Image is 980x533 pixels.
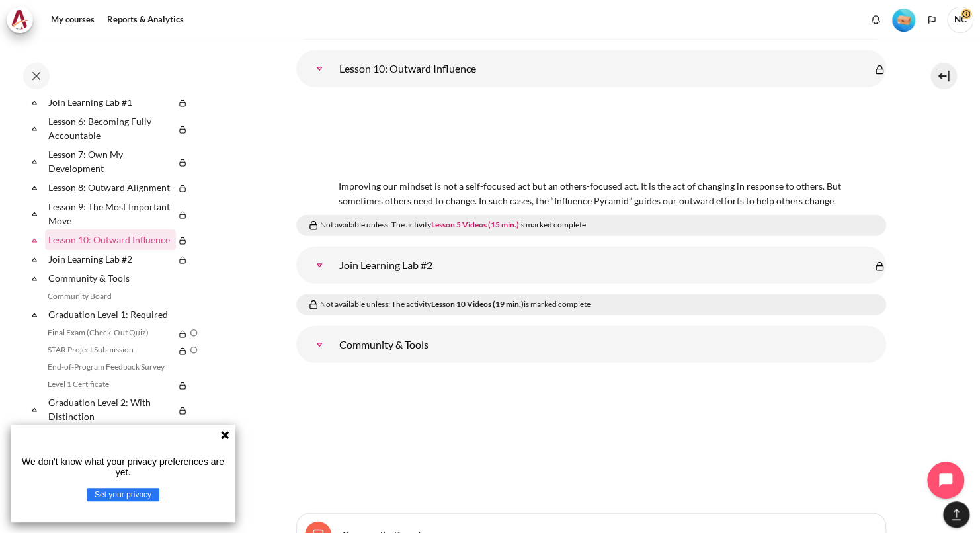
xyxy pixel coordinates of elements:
img: Level #1 [892,9,915,32]
a: Lesson 7: Own My Development [46,145,175,177]
div: Show notification window with no new notifications [866,10,885,30]
button: [[backtotopbutton]] [943,501,969,528]
a: Join Learning Lab #1 [46,93,175,111]
img: To do [188,327,200,339]
span: Collapse [28,308,41,321]
a: Community &amp; Tools [306,331,333,358]
button: Languages [922,10,942,30]
button: Set your privacy [87,488,159,501]
span: Collapse [28,122,41,135]
div: Not available unless: The activity is marked complete [307,219,882,232]
span: Improving our mindset is not a self-focused act but an others-focused act. It is the act of chang... [339,165,844,206]
a: Join Learning Lab #2 [46,250,175,268]
a: Lesson 10: Outward Influence [306,56,333,82]
strong: Lesson 10 Videos (19 min.) [431,299,524,309]
p: We don't know what your privacy preferences are yet. [16,456,230,477]
a: Level #1 [887,7,920,32]
a: Final Exam (Check-Out Quiz) [44,325,175,341]
a: STAR Project Submission [44,342,175,358]
span: Collapse [28,181,41,194]
span: Collapse [28,96,41,109]
div: Not available unless: The activity is marked complete [307,298,882,311]
a: Reports & Analytics [102,7,188,33]
a: Community & Tools [46,269,188,287]
span: Collapse [28,403,41,416]
a: Architeck Architeck [7,7,40,33]
a: Join Learning Lab #2 [306,252,333,278]
span: Collapse [28,233,41,247]
span: NC [947,7,973,33]
span: Collapse [28,155,41,168]
span: Collapse [28,207,41,220]
a: Lesson 5 Videos (15 min.) [431,220,519,229]
a: Graduation Level 2: With Distinction [46,393,175,425]
a: Lesson 8: Outward Alignment [46,179,175,196]
a: Lesson 6: Becoming Fully Accountable [46,112,175,144]
a: Lesson 9: The Most Important Move [46,198,175,229]
a: User menu [947,7,973,33]
a: End-of-Program Feedback Survey [44,359,188,375]
a: Graduation Level 1: Required [46,306,188,323]
span: Collapse [28,253,41,266]
a: My courses [46,7,99,33]
div: Level #1 [892,7,915,32]
a: Level 1 Certificate [44,376,175,392]
a: Lesson 10: Outward Influence [46,231,175,249]
img: 10 [339,98,844,177]
img: To do [188,344,200,356]
span: Collapse [28,272,41,285]
img: Architeck [11,10,29,30]
a: Community Board [44,288,188,304]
